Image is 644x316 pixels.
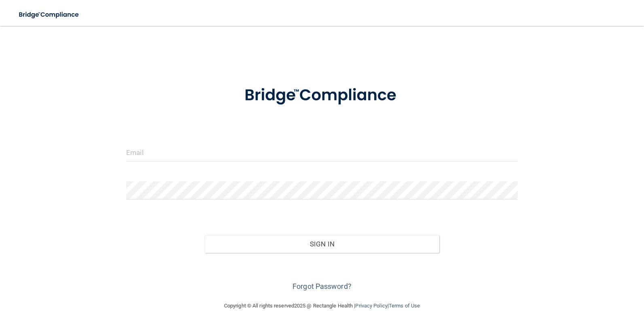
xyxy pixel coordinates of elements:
[205,235,440,253] button: Sign In
[355,303,387,309] a: Privacy Policy
[292,282,352,291] a: Forgot Password?
[228,74,416,117] img: bridge_compliance_login_screen.278c3ca4.svg
[389,303,420,309] a: Terms of Use
[12,6,87,23] img: bridge_compliance_login_screen.278c3ca4.svg
[126,143,518,161] input: Email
